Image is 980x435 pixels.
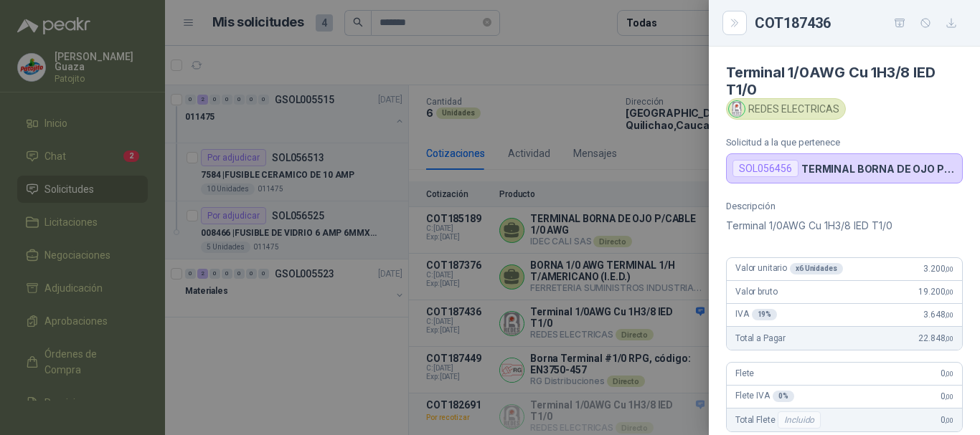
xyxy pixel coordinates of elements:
[726,201,963,211] p: Descripción
[923,264,953,274] span: 3.200
[726,98,846,120] div: REDES ELECTRICAS
[729,101,745,117] img: Company Logo
[735,287,777,297] span: Valor bruto
[726,64,963,98] h4: Terminal 1/0AWG Cu 1H3/8 IED T1/0
[945,265,953,273] span: ,00
[941,391,953,401] span: 0
[735,391,794,402] span: Flete IVA
[778,411,821,429] div: Incluido
[945,416,953,424] span: ,00
[801,163,956,175] p: TERMINAL BORNA DE OJO P/CABLE 1/0 AWG
[923,310,953,320] span: 3.648
[735,333,786,343] span: Total a Pagar
[945,311,953,319] span: ,00
[941,415,953,425] span: 0
[726,14,743,32] button: Close
[726,217,963,234] p: Terminal 1/0AWG Cu 1H3/8 IED T1/0
[735,263,843,274] span: Valor unitario
[752,309,778,320] div: 19 %
[735,368,754,378] span: Flete
[918,333,953,343] span: 22.848
[945,370,953,378] span: ,00
[941,368,953,378] span: 0
[735,309,777,320] span: IVA
[726,137,963,148] p: Solicitud a la que pertenece
[945,393,953,401] span: ,00
[945,335,953,343] span: ,00
[755,11,963,34] div: COT187436
[945,288,953,296] span: ,00
[773,391,794,402] div: 0 %
[918,287,953,297] span: 19.200
[732,160,798,177] div: SOL056456
[790,263,843,274] div: x 6 Unidades
[735,411,824,429] span: Total Flete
